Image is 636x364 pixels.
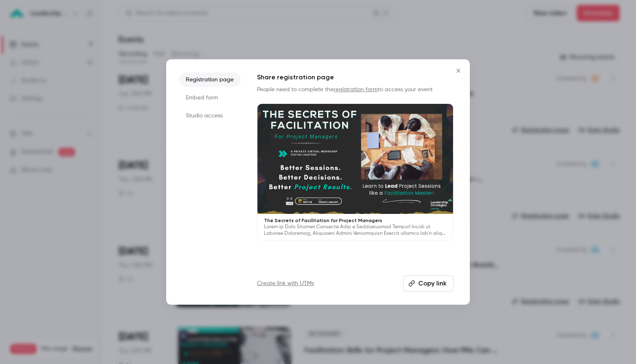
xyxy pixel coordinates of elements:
[179,72,241,87] li: Registration page
[450,63,467,79] button: Close
[264,217,447,224] p: The Secrets of Facilitation for Project Managers
[179,90,241,105] li: Embed form
[403,275,453,292] button: Copy link
[264,224,447,237] p: Lorem ip Dolo Sitamet Consecte Adip e Seddoeiusmod Tempor! Incidi ut Laboree Doloremag, Aliquaeni...
[179,108,241,123] li: Studio access
[257,103,453,240] a: The Secrets of Facilitation for Project ManagersLorem ip Dolo Sitamet Consecte Adip e Seddoeiusmo...
[334,87,378,92] a: registration form
[257,85,453,94] p: People need to complete the to access your event
[257,72,453,82] h1: Share registration page
[257,279,314,288] a: Create link with UTMs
